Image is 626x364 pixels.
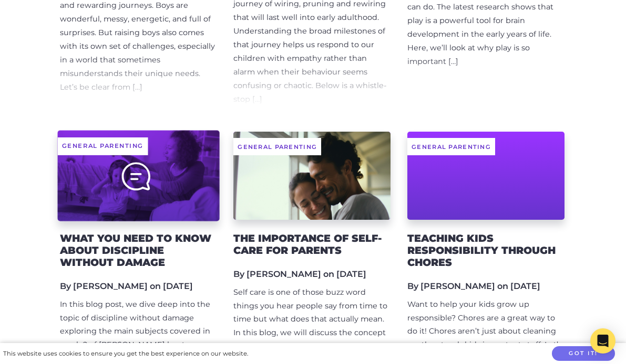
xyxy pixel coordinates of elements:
h5: By [PERSON_NAME] on [DATE] [407,281,565,291]
h5: By [PERSON_NAME] on [DATE] [233,269,391,279]
h5: By [PERSON_NAME] on [DATE] [60,281,217,291]
h2: The Importance of Self-Care for Parents [233,232,391,256]
div: Open Intercom Messenger [590,328,615,354]
h2: Teaching Kids Responsibility Through Chores [407,232,565,269]
h2: What you Need to Know about Discipline Without Damage [60,232,217,269]
span: General Parenting [407,138,495,155]
span: General Parenting [57,137,148,155]
button: Got it! [552,346,615,361]
span: General Parenting [233,138,321,155]
div: This website uses cookies to ensure you get the best experience on our website. [3,348,248,359]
